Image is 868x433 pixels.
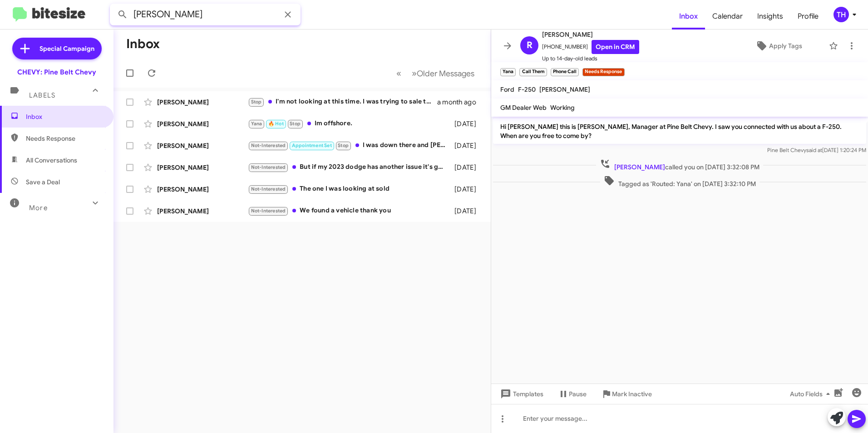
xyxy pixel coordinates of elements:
span: All Conversations [26,156,77,165]
span: Yana [251,121,262,127]
span: Not-Interested [251,186,286,192]
div: a month ago [437,98,483,107]
span: Stop [338,143,349,148]
small: Yana [500,68,516,76]
span: Special Campaign [39,44,94,53]
p: Hi [PERSON_NAME] this is [PERSON_NAME], Manager at Pine Belt Chevy. I saw you connected with us a... [493,118,866,144]
span: GM Dealer Web [500,103,547,112]
span: Mark Inactive [612,386,652,402]
div: [PERSON_NAME] [157,207,248,216]
div: I'm not looking at this time. I was trying to sale that truck but [PERSON_NAME] motors told me th... [248,97,437,107]
span: Tagged as 'Routed: Yana' on [DATE] 3:32:10 PM [600,175,759,188]
span: Appointment Set [292,143,332,148]
button: Mark Inactive [594,386,659,402]
div: The one I was looking at sold [248,184,450,194]
span: Templates [498,386,543,402]
a: Insights [750,3,790,30]
button: Apply Tags [732,38,824,54]
div: [PERSON_NAME] [157,119,248,128]
small: Needs Response [582,68,624,76]
span: F-250 [518,85,536,93]
div: [DATE] [450,207,483,216]
span: Up to 14-day-old leads [542,54,639,63]
div: [PERSON_NAME] [157,98,248,107]
span: [PERSON_NAME] [614,163,665,171]
span: Older Messages [417,69,474,79]
span: Not-Interested [251,164,286,170]
span: said at [806,147,822,153]
a: Inbox [672,3,705,30]
div: [PERSON_NAME] [157,163,248,172]
div: [DATE] [450,185,483,194]
span: Auto Fields [790,386,833,402]
button: Previous [391,64,407,83]
input: Search [110,4,301,25]
a: Open in CRM [592,40,639,54]
button: Auto Fields [783,386,841,402]
span: [PHONE_NUMBER] [542,40,639,54]
a: Special Campaign [12,38,102,59]
span: » [412,68,417,79]
div: [PERSON_NAME] [157,185,248,194]
span: More [29,204,48,212]
span: Stop [251,99,262,105]
span: Not-Interested [251,208,286,214]
span: [PERSON_NAME] [542,29,639,40]
div: I was down there and [PERSON_NAME] wouldn't negotiate any on the price so I'm not going to be abl... [248,140,450,151]
span: 🔥 Hot [268,121,284,127]
button: Next [406,64,480,83]
div: Im offshore. [248,118,450,129]
button: Pause [551,386,594,402]
div: TH [833,7,849,22]
div: But if my 2023 dodge has another issue it's gone [248,162,450,172]
small: Call Them [519,68,547,76]
a: Calendar [705,3,750,30]
span: [PERSON_NAME] [539,85,590,93]
span: Apply Tags [769,38,802,54]
span: Save a Deal [26,177,60,187]
div: [DATE] [450,119,483,128]
span: Ford [500,85,514,93]
nav: Page navigation example [391,64,480,83]
span: Pause [569,386,587,402]
button: Templates [491,386,551,402]
span: « [396,68,401,79]
span: Labels [29,91,55,99]
span: Stop [290,121,301,127]
div: [DATE] [450,141,483,150]
div: CHEVY: Pine Belt Chevy [17,68,96,77]
span: Needs Response [26,134,103,143]
h1: Inbox [126,37,160,51]
span: Pine Belt Chevy [DATE] 1:20:24 PM [767,147,866,153]
div: We found a vehicle thank you [248,206,450,216]
span: Inbox [26,112,103,121]
span: Working [550,103,575,112]
span: Not-Interested [251,143,286,148]
div: [PERSON_NAME] [157,141,248,150]
small: Phone Call [551,68,579,76]
button: TH [826,7,858,22]
a: Profile [790,3,826,30]
span: called you on [DATE] 3:32:08 PM [596,158,763,172]
span: R [527,38,533,53]
div: [DATE] [450,163,483,172]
